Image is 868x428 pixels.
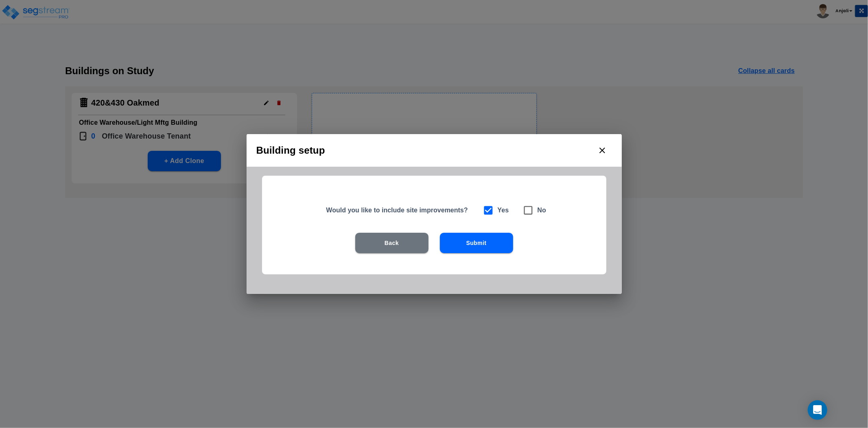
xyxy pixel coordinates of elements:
[247,134,622,167] h2: Building setup
[440,233,513,253] button: Submit
[593,141,612,160] button: close
[326,206,472,214] h5: Would you like to include site improvements?
[538,205,547,216] h6: No
[808,400,827,420] div: Open Intercom Messenger
[498,205,509,216] h6: Yes
[355,233,429,253] button: Back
